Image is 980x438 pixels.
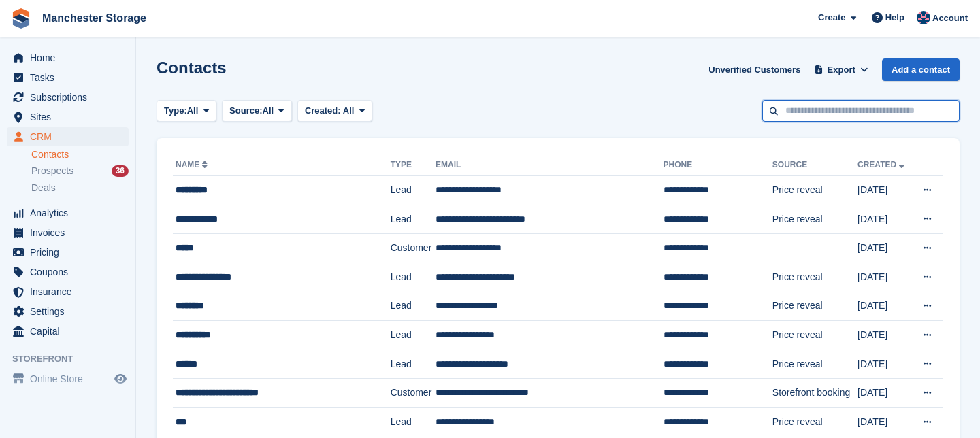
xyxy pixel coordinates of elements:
span: Prospects [31,165,73,178]
span: Home [30,48,112,67]
td: Price reveal [772,407,857,437]
span: Capital [30,322,112,341]
td: Lead [391,321,436,350]
span: Pricing [30,243,112,262]
td: Customer [391,379,436,408]
a: menu [7,107,129,127]
span: Storefront [12,352,135,366]
td: Price reveal [772,263,857,292]
a: menu [7,127,129,146]
a: menu [7,369,129,388]
td: Lead [391,176,436,205]
a: menu [7,322,129,341]
a: Contacts [31,148,129,161]
td: [DATE] [857,350,912,379]
div: 36 [112,165,129,177]
a: Manchester Storage [37,7,152,29]
span: Help [885,11,904,24]
a: menu [7,68,129,87]
td: Price reveal [772,321,857,350]
span: Deals [31,182,56,195]
a: menu [7,48,129,67]
span: Invoices [30,223,112,242]
span: Create [818,11,845,24]
a: menu [7,88,129,107]
a: Add a contact [882,58,960,81]
td: Price reveal [772,205,857,234]
td: Price reveal [772,176,857,205]
td: Lead [391,350,436,379]
button: Created: All [297,100,372,122]
a: menu [7,302,129,321]
span: All [343,105,355,116]
td: [DATE] [857,379,912,408]
th: Email [436,154,663,176]
a: menu [7,243,129,262]
a: Name [176,160,210,169]
a: Deals [31,181,129,195]
span: Coupons [30,263,112,282]
th: Phone [664,154,772,176]
td: Customer [391,234,436,263]
span: All [263,104,274,118]
td: [DATE] [857,234,912,263]
span: Source: [229,104,262,118]
a: Unverified Customers [703,58,806,81]
span: CRM [30,127,112,146]
td: Lead [391,205,436,234]
span: Online Store [30,369,112,388]
a: Preview store [112,371,129,387]
span: All [187,104,199,118]
th: Source [772,154,857,176]
h1: Contacts [157,58,227,77]
button: Source: All [222,100,292,122]
a: menu [7,282,129,301]
span: Subscriptions [30,88,112,107]
span: Tasks [30,68,112,87]
button: Export [811,58,871,81]
span: Sites [30,107,112,127]
a: Prospects 36 [31,164,129,178]
th: Type [391,154,436,176]
td: Price reveal [772,350,857,379]
td: Lead [391,292,436,321]
td: [DATE] [857,263,912,292]
td: Lead [391,407,436,437]
button: Type: All [157,100,216,122]
span: Analytics [30,203,112,222]
td: [DATE] [857,205,912,234]
td: Price reveal [772,292,857,321]
td: [DATE] [857,292,912,321]
td: Lead [391,263,436,292]
span: Insurance [30,282,112,301]
td: Storefront booking [772,379,857,408]
a: menu [7,223,129,242]
td: [DATE] [857,321,912,350]
td: [DATE] [857,407,912,437]
span: Account [932,12,968,25]
span: Settings [30,302,112,321]
a: Created [857,160,907,169]
span: Created: [305,105,341,116]
a: menu [7,203,129,222]
img: stora-icon-8386f47178a22dfd0bd8f6a31ec36ba5ce8667c1dd55bd0f319d3a0aa187defe.svg [11,8,31,29]
span: Type: [164,104,187,118]
a: menu [7,263,129,282]
span: Export [828,63,855,77]
td: [DATE] [857,176,912,205]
